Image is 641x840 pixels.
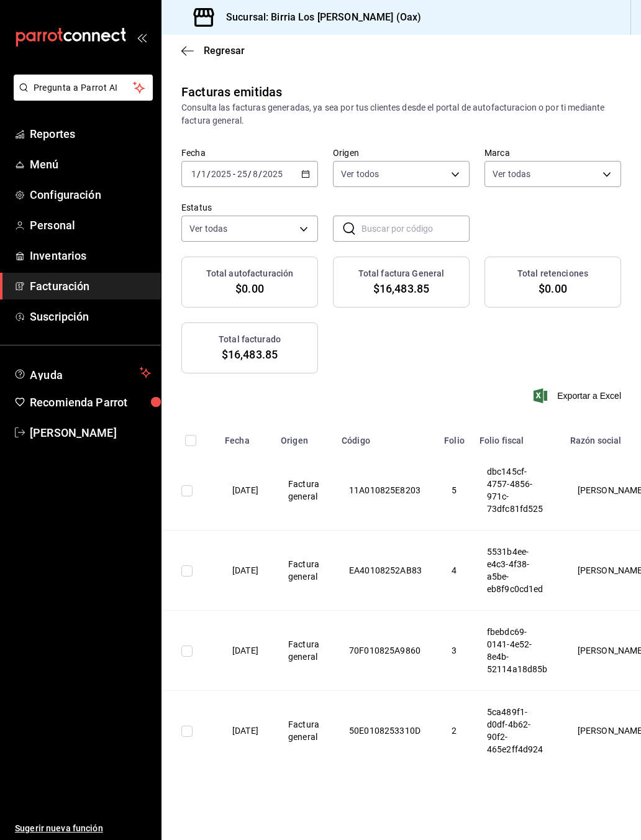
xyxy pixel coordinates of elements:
[181,101,621,127] div: Consulta las facturas generadas, ya sea por tus clientes desde el portal de autofacturacion o por...
[197,169,201,179] span: /
[334,691,437,771] th: 50E0108253310D
[30,156,151,173] span: Menú
[333,148,470,157] label: Origen
[536,388,621,403] button: Exportar a Excel
[30,394,151,411] span: Recomienda Parrot
[437,691,472,771] th: 2
[334,423,437,450] th: Código
[341,168,379,180] span: Ver todos
[219,333,281,346] h3: Total facturado
[262,169,283,179] input: ----
[30,278,151,294] span: Facturación
[361,216,470,241] input: Buscar por código
[472,611,563,691] th: fbebdc69-0141-4e52-8e4b-52114a18d85b
[216,10,421,25] h3: Sucursal: Birria Los [PERSON_NAME] (Oax)
[334,611,437,691] th: 70F010825A9860
[211,169,232,179] input: ----
[472,450,563,531] th: dbc145cf-4757-4856-971c-73dfc81fd525
[248,169,252,179] span: /
[373,280,429,297] span: $16,483.85
[334,450,437,531] th: 11A010825E8203
[273,450,334,531] th: Factura general
[437,611,472,691] th: 3
[472,691,563,771] th: 5ca489f1-d0df-4b62-90f2-465e2ff4d924
[472,423,563,450] th: Folio fiscal
[273,423,334,450] th: Origen
[237,169,248,179] input: --
[258,169,262,179] span: /
[484,148,621,157] label: Marca
[273,611,334,691] th: Factura general
[437,531,472,611] th: 4
[30,308,151,325] span: Suscripción
[181,83,282,101] div: Facturas emitidas
[233,169,235,179] span: -
[206,267,294,280] h3: Total autofacturación
[517,267,588,280] h3: Total retenciones
[30,365,135,380] span: Ayuda
[30,424,151,441] span: [PERSON_NAME]
[15,822,151,835] span: Sugerir nueva función
[181,148,318,157] label: Fecha
[204,45,245,57] span: Regresar
[207,169,211,179] span: /
[539,280,567,297] span: $0.00
[252,169,258,179] input: --
[181,45,245,57] button: Regresar
[34,81,134,94] span: Pregunta a Parrot AI
[201,169,207,179] input: --
[235,280,264,297] span: $0.00
[437,423,472,450] th: Folio
[30,247,151,264] span: Inventarios
[217,691,273,771] th: [DATE]
[9,90,153,103] a: Pregunta a Parrot AI
[30,217,151,234] span: Personal
[30,126,151,142] span: Reportes
[273,691,334,771] th: Factura general
[334,531,437,611] th: EA40108252AB83
[273,531,334,611] th: Factura general
[217,531,273,611] th: [DATE]
[191,169,197,179] input: --
[181,203,318,212] label: Estatus
[30,186,151,203] span: Configuración
[14,75,153,101] button: Pregunta a Parrot AI
[472,531,563,611] th: 5531b4ee-e4c3-4f38-a5be-eb8f9c0cd1ed
[437,450,472,531] th: 5
[217,611,273,691] th: [DATE]
[137,32,147,42] button: open_drawer_menu
[358,267,445,280] h3: Total factura General
[189,222,227,235] span: Ver todas
[222,346,278,363] span: $16,483.85
[217,450,273,531] th: [DATE]
[217,423,273,450] th: Fecha
[493,168,530,180] span: Ver todas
